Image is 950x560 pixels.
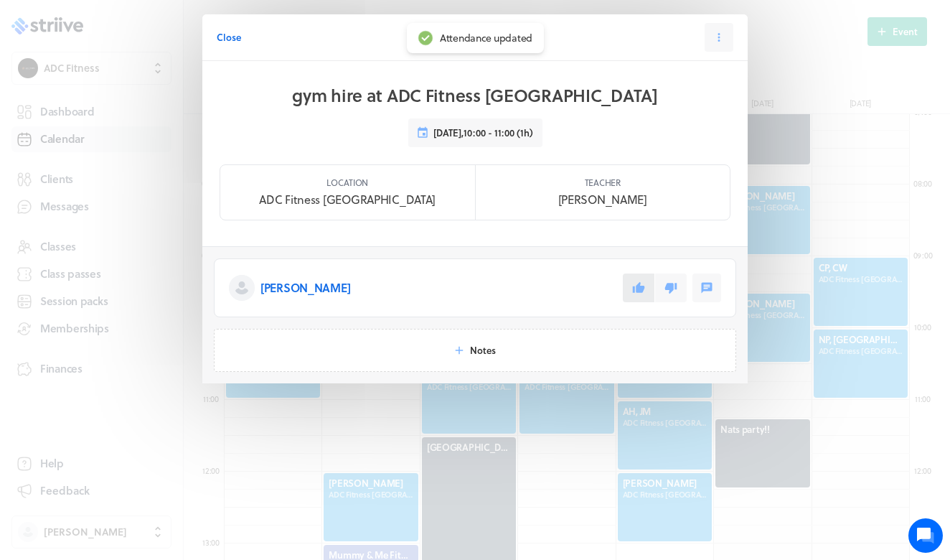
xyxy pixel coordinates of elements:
p: [PERSON_NAME] [558,191,647,208]
h1: gym hire at ADC Fitness [GEOGRAPHIC_DATA] [292,84,658,107]
span: New conversation [93,176,172,187]
button: New conversation [22,167,265,196]
button: Notes [214,329,736,372]
input: Search articles [42,247,256,276]
button: Close [217,23,241,52]
p: Teacher [585,177,621,188]
span: Notes [470,344,496,357]
h2: We're here to help. Ask us anything! [22,95,265,141]
p: Location [326,177,368,188]
span: Close [217,31,241,44]
button: [DATE],10:00 - 11:00 (1h) [408,118,542,147]
p: ADC Fitness [GEOGRAPHIC_DATA] [259,191,436,208]
div: Attendance updated [440,32,532,45]
p: [PERSON_NAME] [260,279,350,297]
h1: Hi [PERSON_NAME] [22,70,265,93]
p: Find an answer quickly [19,223,268,241]
iframe: gist-messenger-bubble-iframe [908,518,943,553]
